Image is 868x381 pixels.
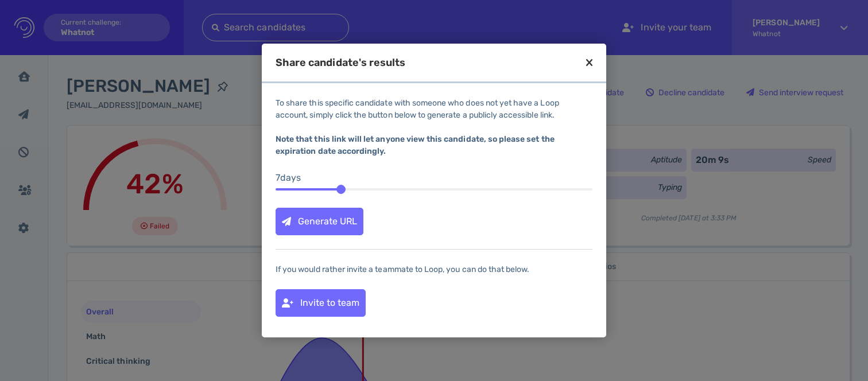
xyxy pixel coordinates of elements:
[276,97,592,157] div: To share this specific candidate with someone who does not yet have a Loop account, simply click ...
[276,289,366,317] button: Invite to team
[276,208,363,235] button: Generate URL
[276,208,363,235] div: Generate URL
[276,263,592,275] div: If you would rather invite a teammate to Loop, you can do that below.
[276,134,555,156] b: Note that this link will let anyone view this candidate, so please set the expiration date accord...
[276,57,405,68] div: Share candidate's results
[276,171,592,185] div: 7 day s
[276,290,365,316] div: Invite to team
